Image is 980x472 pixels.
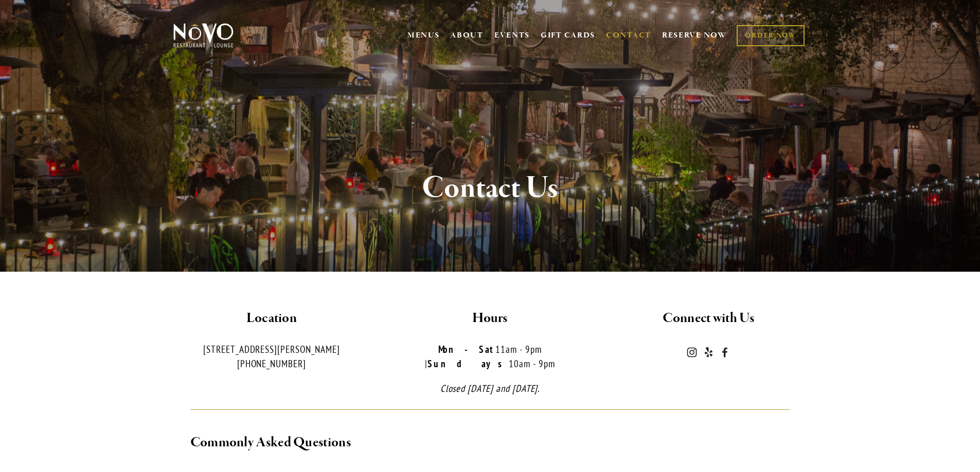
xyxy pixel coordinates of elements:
[608,308,809,329] h2: Connect with Us
[720,347,730,357] a: Novo Restaurant and Lounge
[171,342,372,371] p: [STREET_ADDRESS][PERSON_NAME] [PHONE_NUMBER]
[427,357,509,370] strong: Sundays
[541,26,595,45] a: GIFT CARDS
[171,23,236,48] img: Novo Restaurant &amp; Lounge
[450,30,484,41] a: ABOUT
[190,432,790,454] h2: Commonly Asked Questions
[703,347,714,357] a: Yelp
[662,26,727,45] a: RESERVE NOW
[606,26,651,45] a: CONTACT
[171,308,372,329] h2: Location
[737,25,804,46] a: ORDER NOW
[407,30,440,41] a: MENUS
[389,308,591,329] h2: Hours
[494,30,530,41] a: EVENTS
[422,168,559,207] strong: Contact Us
[440,382,540,394] em: Closed [DATE] and [DATE].
[389,342,591,371] p: 11am - 9pm | 10am - 9pm
[687,347,697,357] a: Instagram
[438,343,495,355] strong: Mon-Sat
